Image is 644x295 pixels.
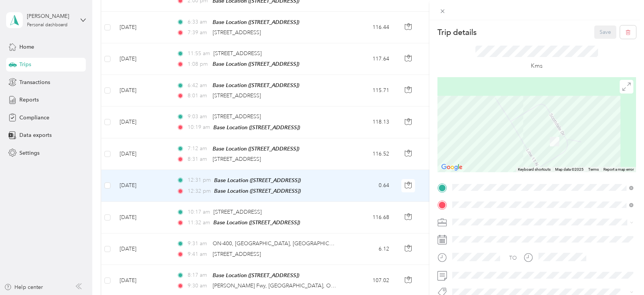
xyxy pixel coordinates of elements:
[588,167,599,171] a: Terms (opens in new tab)
[509,254,517,262] div: TO
[439,162,464,172] img: Google
[555,167,584,171] span: Map data ©2025
[531,61,543,71] p: Kms
[439,162,464,172] a: Open this area in Google Maps (opens a new window)
[601,252,644,295] iframe: Everlance-gr Chat Button Frame
[518,167,551,172] button: Keyboard shortcuts
[437,27,477,38] p: Trip details
[603,167,634,171] a: Report a map error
